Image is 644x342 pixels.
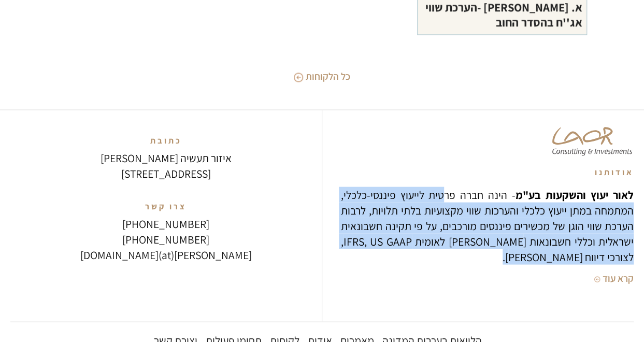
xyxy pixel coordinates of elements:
a: קרא עוד [594,272,634,285]
a: [PHONE_NUMBER] [122,216,209,231]
img: Arrow Left [594,276,600,282]
img: All Icon [294,73,303,82]
a: [PERSON_NAME](at)[DOMAIN_NAME] [80,247,252,262]
img: Laor Consulting & Investments Logo [551,125,634,158]
div: אודותנו [341,167,634,176]
p: - הינה חברה פרטית לייעוץ פיננסי-כלכלי, המתמחה במתן ייעוץ כלכלי והערכות שווי מקצועיות בלתי תלויות,... [341,187,634,264]
strong: לאור יעוץ והשקעות בע"מ [516,187,634,202]
a: [PHONE_NUMBER] [122,232,209,246]
div: קרא עוד [603,272,634,284]
div: צרו קשר [62,202,270,210]
div: כל הלקוחות [306,70,350,82]
a: איזור תעשיה [PERSON_NAME][STREET_ADDRESS] [101,150,232,180]
div: כתובת [62,136,270,145]
a: כל הלקוחות [294,70,350,83]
